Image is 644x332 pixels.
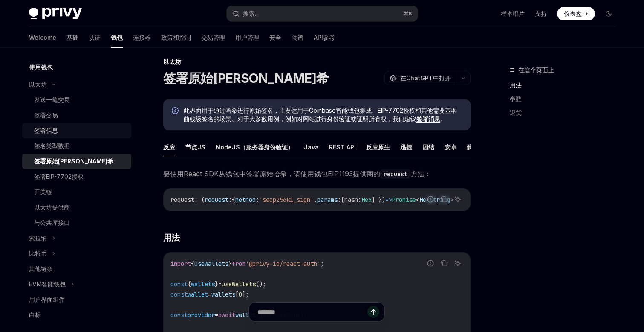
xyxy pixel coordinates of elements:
div: 签署原始[PERSON_NAME]希 [34,156,113,166]
span: const [170,291,188,298]
a: 交易管理 [201,27,225,48]
span: { [188,280,191,288]
span: : [358,196,361,204]
a: API参考 [314,27,335,48]
a: 签署消息 [416,115,440,123]
button: 迅捷 [400,137,412,157]
a: 样本唱片 [501,9,525,18]
a: 发送一笔交易 [22,92,131,108]
span: '@privy-io/react-auth' [245,260,321,268]
button: Java [304,137,319,157]
a: 签署原始[PERSON_NAME]希 [22,154,131,169]
span: : [338,196,341,204]
button: 飘动 [467,137,479,157]
button: 报告错误代码 [425,258,436,269]
span: } [228,260,232,268]
a: 钱包 [111,27,123,48]
a: 认证 [89,27,101,48]
span: { [232,196,235,204]
div: 开关链 [34,187,52,197]
a: 退货 [510,106,622,119]
button: 询问人工智能 [452,258,463,269]
div: 与公共库接口 [34,218,70,228]
button: 节点JS [185,137,205,157]
a: 签署EIP-7702授权 [22,169,131,184]
span: , [314,196,317,204]
span: : ( [194,196,205,204]
span: request [170,196,194,204]
div: 以太坊 [29,79,47,90]
span: 要使用React SDK从钱包中签署原始哈希，请使用 钱包EIP1193提供商 的 方法： [163,168,471,180]
code: request [380,169,411,179]
button: 团结 [422,137,434,157]
span: Hex [361,196,372,204]
div: 签署信息 [34,125,58,136]
span: { [191,260,194,268]
span: 在这个页面上 [518,65,554,75]
span: 0 [239,291,242,298]
a: 基础 [66,27,78,48]
span: 'secp256k1_sign' [259,196,314,204]
h1: 签署原始[PERSON_NAME]希 [163,70,329,86]
button: REST API [329,137,356,157]
span: = [208,291,211,298]
span: Promise [392,196,416,204]
a: 白标 [22,307,131,323]
span: } [215,280,218,288]
button: 报告错误代码 [425,194,436,205]
button: 从代码块中复制内容 [439,194,450,205]
a: Welcome [29,27,56,48]
button: 发送信息 [367,306,379,318]
button: NodeJS（服务器身份验证） [216,137,294,157]
span: (); [256,280,266,288]
a: 安全 [269,27,281,48]
span: ]; [242,291,249,298]
span: 仪表盘 [564,9,582,18]
span: => [385,196,392,204]
span: wallet [188,291,208,298]
button: 切换黑暗模式 [602,7,615,20]
div: 签署EIP-7702授权 [34,172,84,182]
div: EVM智能钱包 [29,279,66,289]
button: 从代码块中复制内容 [439,258,450,269]
button: 询问人工智能 [452,194,463,205]
a: 用户界面组件 [22,292,131,307]
a: 用法 [510,79,622,92]
a: 与公共库接口 [22,215,131,230]
span: method [235,196,256,204]
span: < [416,196,419,204]
button: 安卓 [445,137,456,157]
span: wallets [191,280,215,288]
div: 搜索... [243,9,259,19]
a: 以太坊提供商 [22,200,131,215]
span: useWallets [222,280,256,288]
div: 以太坊 [163,58,471,66]
a: 签署信息 [22,123,131,138]
div: 用户界面组件 [29,294,65,305]
span: from [232,260,245,268]
a: 用户管理 [235,27,259,48]
h5: 使用钱包 [29,62,53,73]
a: 签名类型数据 [22,138,131,154]
span: HexString [419,196,450,204]
span: import [170,260,191,268]
span: const [170,280,188,288]
span: 此界面用于通过哈希进行原始签名，主要适用于Coinbase智能钱包集成、EIP-7702授权和其他需要基本曲线级签名的场景。对于大多数用例，例如对网站进行身份验证或证明所有权，我们建议 。 [184,106,462,123]
span: 在ChatGPT中打开 [400,74,451,82]
span: [ [341,196,344,204]
span: ] }) [372,196,385,204]
span: 用法 [163,232,180,244]
div: 比特币 [29,248,47,259]
div: 签署交易 [34,110,58,120]
span: wallets [211,291,235,298]
span: request [205,196,228,204]
span: params [317,196,338,204]
a: 参数 [510,92,622,106]
span: hash [344,196,358,204]
a: 支持 [535,9,547,18]
a: 连接器 [133,27,151,48]
span: = [218,280,222,288]
span: ⌘K [404,10,413,17]
div: 其他链条 [29,264,53,274]
div: 索拉纳 [29,233,47,243]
